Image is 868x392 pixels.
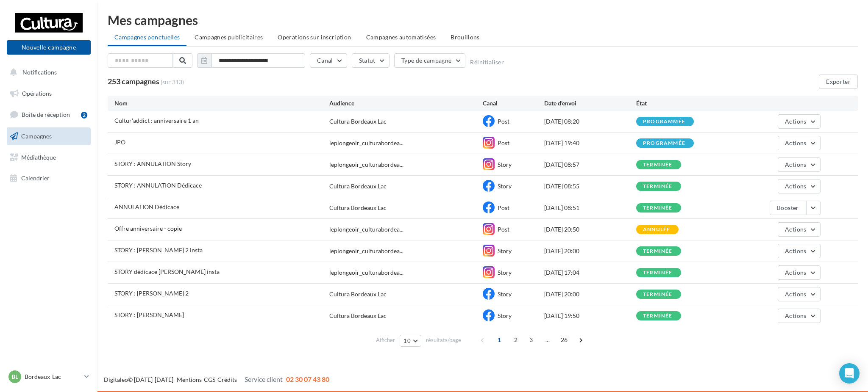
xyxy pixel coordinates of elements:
[114,225,182,232] span: Offre anniversaire - copie
[643,292,673,297] div: terminée
[785,269,806,276] span: Actions
[778,244,820,258] button: Actions
[376,336,395,344] span: Afficher
[544,160,636,169] div: [DATE] 08:57
[310,53,347,68] button: Canal
[544,268,636,277] div: [DATE] 17:04
[426,336,461,344] span: résultats/page
[492,333,506,347] span: 1
[245,375,283,383] span: Service client
[778,114,820,129] button: Actions
[470,59,504,66] button: Réinitialiser
[643,313,673,319] div: terminée
[329,139,403,147] span: leplongeoir_culturabordea...
[329,312,387,320] div: Cultura Bordeaux Lac
[329,117,387,126] div: Cultura Bordeaux Lac
[104,376,329,383] span: © [DATE]-[DATE] - - -
[557,333,571,347] span: 26
[509,333,523,347] span: 2
[278,33,351,41] span: Operations sur inscription
[114,268,220,275] span: STORY dédicace Claire McGowan insta
[544,182,636,190] div: [DATE] 08:55
[108,77,159,86] span: 253 campagnes
[114,99,329,108] div: Nom
[7,40,91,55] button: Nouvelle campagne
[483,99,544,108] div: Canal
[498,161,512,168] span: Story
[5,105,92,124] a: Boîte de réception2
[544,290,636,298] div: [DATE] 20:00
[329,247,403,255] span: leplongeoir_culturabordea...
[114,138,125,146] span: JPO
[785,226,806,233] span: Actions
[286,375,329,383] span: 02 30 07 43 80
[114,182,202,189] span: STORY : ANNULATION Dédicace
[778,287,820,301] button: Actions
[544,204,636,212] div: [DATE] 08:51
[5,85,92,102] a: Opérations
[329,204,387,212] div: Cultura Bordeaux Lac
[394,53,466,68] button: Type de campagne
[643,184,673,189] div: terminée
[5,63,89,81] button: Notifications
[114,160,191,167] span: STORY : ANNULATION Story
[785,247,806,254] span: Actions
[770,201,806,215] button: Booster
[524,333,538,347] span: 3
[778,157,820,172] button: Actions
[778,265,820,280] button: Actions
[21,153,56,160] span: Médiathèque
[108,14,858,26] div: Mes campagnes
[785,161,806,168] span: Actions
[451,33,480,41] span: Brouillons
[643,227,670,232] div: annulée
[329,99,483,108] div: Audience
[195,33,263,41] span: Campagnes publicitaires
[352,53,389,68] button: Statut
[498,247,512,254] span: Story
[785,139,806,146] span: Actions
[544,99,636,108] div: Date d'envoi
[25,373,81,381] p: Bordeaux-Lac
[114,246,203,254] span: STORY : claire mcgowan 2 insta
[819,75,858,89] button: Exporter
[366,33,436,41] span: Campagnes automatisées
[643,205,673,211] div: terminée
[544,247,636,255] div: [DATE] 20:00
[114,311,184,318] span: STORY : claire McGowan
[22,90,52,97] span: Opérations
[541,333,554,347] span: ...
[403,337,411,344] span: 10
[204,376,215,383] a: CGS
[21,133,52,140] span: Campagnes
[104,376,128,383] a: Digitaleo
[5,169,92,187] a: Calendrier
[643,119,685,124] div: programmée
[839,363,860,384] div: Open Intercom Messenger
[643,270,673,276] div: terminée
[114,203,179,210] span: ANNULATION Dédicace
[544,225,636,234] div: [DATE] 20:50
[785,290,806,298] span: Actions
[5,127,92,145] a: Campagnes
[785,118,806,125] span: Actions
[161,78,184,86] span: (sur 313)
[114,290,189,297] span: STORY : claire McGowan 2
[778,179,820,193] button: Actions
[21,174,50,182] span: Calendrier
[643,141,685,146] div: programmée
[778,309,820,323] button: Actions
[544,117,636,126] div: [DATE] 08:20
[329,160,403,169] span: leplongeoir_culturabordea...
[217,376,237,383] a: Crédits
[643,162,673,168] div: terminée
[114,117,199,124] span: Cultur'addict : anniversaire 1 an
[5,149,92,166] a: Médiathèque
[177,376,202,383] a: Mentions
[11,373,18,381] span: BL
[498,226,509,233] span: Post
[400,335,421,347] button: 10
[498,269,512,276] span: Story
[785,312,806,319] span: Actions
[785,182,806,190] span: Actions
